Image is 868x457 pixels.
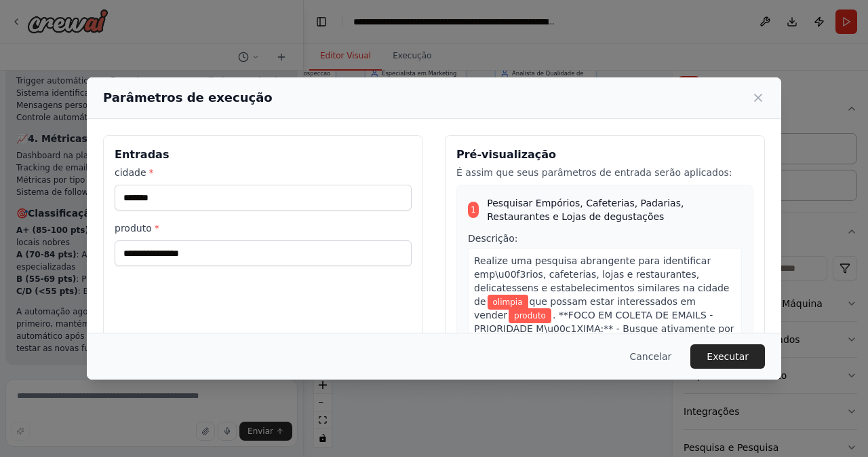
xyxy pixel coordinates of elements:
span: Variable: cidade [488,295,528,310]
span: Variable: produto [509,308,551,323]
font: Descrição: [468,233,518,244]
font: Entradas [115,148,169,161]
span: Pesquisar Empórios, Cafeterias, Padarias, Restaurantes e Lojas de degustações [487,196,742,223]
font: É assim que seus parâmetros de entrada serão aplicados: [456,167,732,178]
span: que possam estar interessados em vender [474,296,696,321]
font: Parâmetros de execução [103,90,273,105]
button: Cancelar [619,344,683,369]
font: Cancelar [630,351,672,362]
span: Realize uma pesquisa abrangente para identificar emp\u00f3rios, cafeterias, lojas e restaurantes,... [474,255,729,307]
font: Pré-visualização [456,148,556,161]
font: Executar [707,351,749,362]
label: cidade [115,166,412,179]
label: produto [115,221,412,235]
font: 1 [471,205,476,215]
button: Executar [690,344,765,369]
